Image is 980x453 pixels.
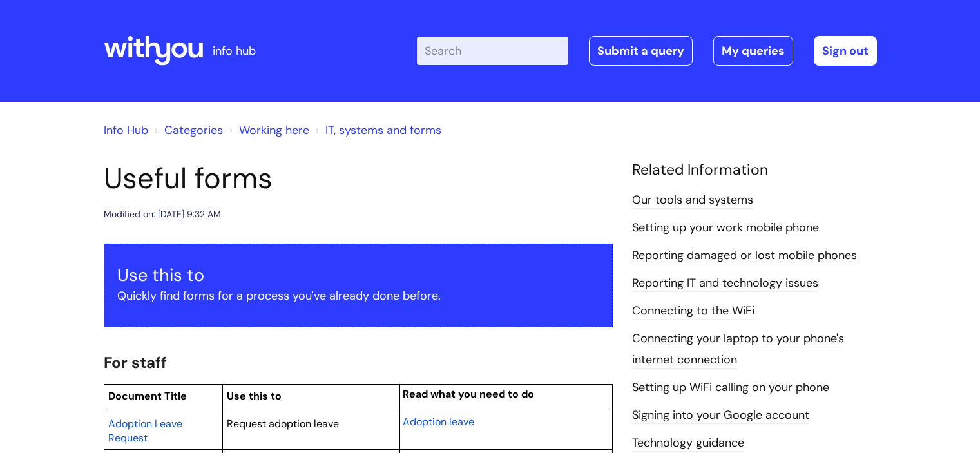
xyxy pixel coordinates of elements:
a: IT, systems and forms [325,122,441,138]
a: My queries [713,36,793,66]
p: Quickly find forms for a process you've already done before. [117,285,599,306]
h3: Use this to [117,265,599,285]
span: Read what you need to do [403,387,534,401]
a: Signing into your Google account [632,407,809,424]
a: Setting up your work mobile phone [632,220,819,236]
a: Connecting your laptop to your phone's internet connection [632,331,844,368]
a: Categories [164,122,223,138]
li: Working here [226,120,309,140]
span: Document Title [108,389,187,403]
h4: Related Information [632,161,877,179]
span: Adoption Leave Request [108,417,182,445]
li: IT, systems and forms [312,120,441,140]
a: Info Hub [104,122,148,138]
a: Setting up WiFi calling on your phone [632,380,829,396]
input: Search [417,37,568,65]
div: Modified on: [DATE] 9:32 AM [104,206,221,222]
a: Sign out [814,36,877,66]
span: For staff [104,352,167,372]
a: Adoption Leave Request [108,416,182,445]
span: Adoption leave [403,415,474,429]
h1: Useful forms [104,161,613,196]
div: | - [417,36,877,66]
a: Working here [239,122,309,138]
a: Connecting to the WiFi [632,303,754,320]
a: Reporting damaged or lost mobile phones [632,247,857,264]
span: Request adoption leave [227,417,339,430]
a: Adoption leave [403,414,474,429]
span: Use this to [227,389,282,403]
a: Our tools and systems [632,192,753,209]
li: Solution home [151,120,223,140]
a: Submit a query [589,36,693,66]
p: info hub [213,41,256,61]
a: Technology guidance [632,435,744,452]
a: Reporting IT and technology issues [632,275,818,292]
